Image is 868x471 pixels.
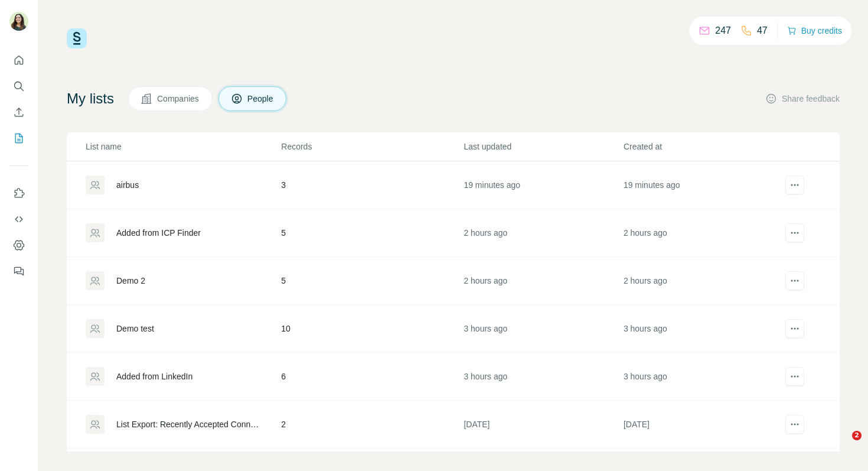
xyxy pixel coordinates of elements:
td: 19 minutes ago [623,161,782,209]
td: 3 hours ago [463,353,622,401]
button: Buy credits [787,22,842,39]
td: 2 [280,401,463,449]
td: 6 [280,353,463,401]
button: actions [785,415,804,434]
button: Use Surfe on LinkedIn [9,183,28,204]
iframe: Intercom live chat [828,431,856,459]
td: 5 [280,209,463,257]
div: Demo test [116,323,154,334]
button: Dashboard [9,235,28,256]
div: Added from ICP Finder [116,227,201,239]
span: 2 [852,431,862,440]
td: 2 hours ago [463,257,622,305]
button: Quick start [9,50,28,71]
td: 5 [280,257,463,305]
p: 247 [715,24,731,38]
p: Created at [624,141,782,152]
button: Search [9,76,28,97]
td: 3 hours ago [463,305,622,353]
td: 3 hours ago [623,305,782,353]
button: actions [785,367,804,386]
button: Enrich CSV [9,102,28,123]
button: actions [785,271,804,290]
button: My lists [9,128,28,149]
td: 19 minutes ago [463,161,622,209]
td: [DATE] [623,401,782,449]
td: [DATE] [463,401,622,449]
p: Last updated [464,141,622,152]
h4: My lists [67,89,114,108]
td: 2 hours ago [623,209,782,257]
p: List name [86,141,280,152]
p: 47 [757,24,768,38]
div: List Export: Recently Accepted Connections and InMails - [DATE] 14:59 [116,418,261,430]
td: 2 hours ago [463,209,622,257]
img: Avatar [9,12,28,31]
button: Use Surfe API [9,209,28,230]
td: 2 hours ago [623,257,782,305]
button: Share feedback [765,93,840,105]
img: Surfe Logo [67,28,87,48]
div: Added from LinkedIn [116,371,192,382]
div: airbus [116,179,139,191]
td: 3 [280,161,463,209]
span: People [247,93,275,105]
td: 10 [280,305,463,353]
td: 3 hours ago [623,353,782,401]
div: Demo 2 [116,275,145,287]
button: actions [785,319,804,338]
button: actions [785,223,804,242]
p: Records [281,141,462,152]
button: actions [785,176,804,194]
button: Feedback [9,261,28,282]
span: Companies [157,93,200,105]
